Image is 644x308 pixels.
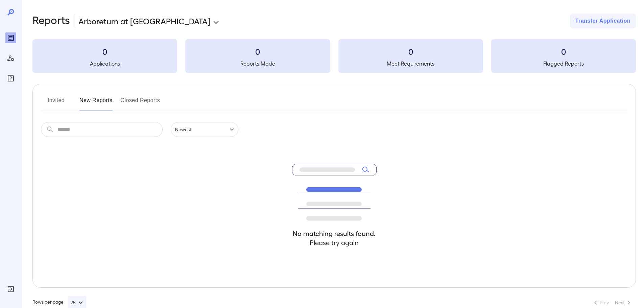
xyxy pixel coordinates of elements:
[292,238,377,247] h4: Please try again
[491,60,636,68] h5: Flagged Reports
[121,95,160,111] button: Closed Reports
[5,32,16,43] div: Reports
[292,229,377,238] h4: No matching results found.
[5,53,16,64] div: Manage Users
[41,95,71,111] button: Invited
[491,46,636,57] h3: 0
[171,122,238,137] div: Newest
[32,39,636,73] summary: 0Applications0Reports Made0Meet Requirements0Flagged Reports
[338,60,483,68] h5: Meet Requirements
[32,46,177,57] h3: 0
[32,14,70,28] h2: Reports
[79,95,113,111] button: New Reports
[185,46,330,57] h3: 0
[589,297,636,308] nav: pagination navigation
[338,46,483,57] h3: 0
[5,284,16,294] div: Log Out
[570,14,636,28] button: Transfer Application
[5,73,16,84] div: FAQ
[32,60,177,68] h5: Applications
[78,16,210,26] p: Arboretum at [GEOGRAPHIC_DATA]
[185,60,330,68] h5: Reports Made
